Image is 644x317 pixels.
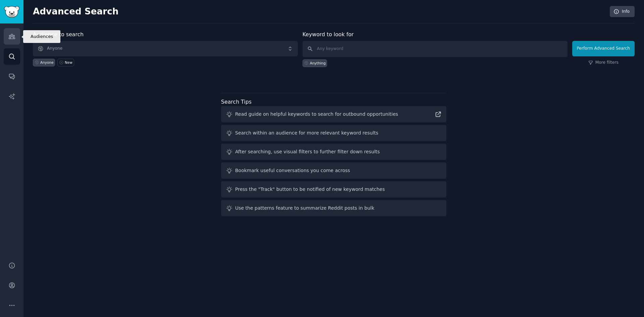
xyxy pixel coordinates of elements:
div: Use the patterns feature to summarize Reddit posts in bulk [235,205,374,212]
h2: Advanced Search [33,6,606,17]
a: Info [610,6,635,17]
button: Perform Advanced Search [572,41,635,56]
label: Search Tips [221,99,252,105]
div: After searching, use visual filters to further filter down results [235,148,380,155]
div: Bookmark useful conversations you come across [235,167,350,174]
div: Press the "Track" button to be notified of new keyword matches [235,186,385,193]
div: Anyone [40,60,54,65]
button: Anyone [33,41,298,56]
a: New [57,59,74,66]
div: New [65,60,72,65]
div: Read guide on helpful keywords to search for outbound opportunities [235,111,398,118]
label: Audience to search [33,31,84,38]
div: Search within an audience for more relevant keyword results [235,129,378,137]
div: Anything [310,61,326,65]
input: Any keyword [303,41,568,57]
a: More filters [588,60,619,66]
img: GummySearch logo [4,6,19,18]
label: Keyword to look for [303,31,354,38]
